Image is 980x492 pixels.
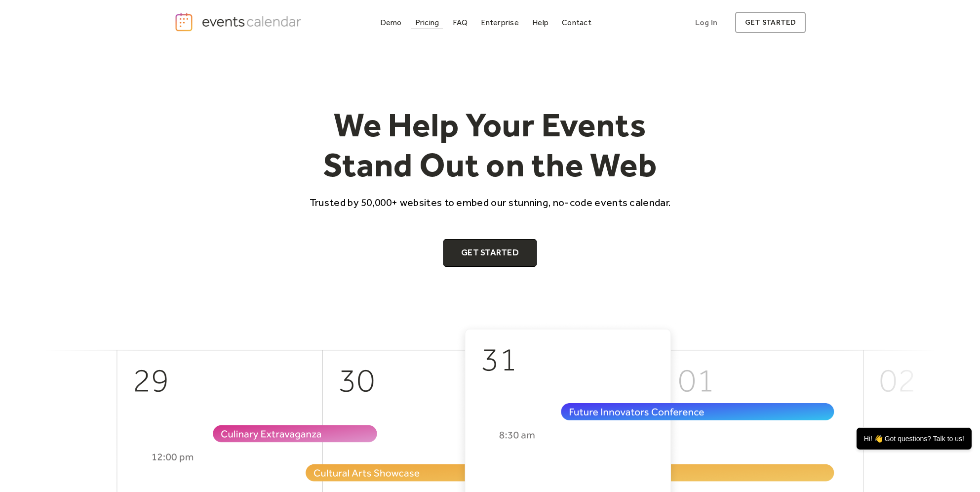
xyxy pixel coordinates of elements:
a: get started [735,12,806,33]
a: home [174,12,305,32]
a: Log In [685,12,727,33]
div: Enterprise [481,20,518,25]
a: FAQ [449,16,472,29]
a: Get Started [443,239,537,267]
a: Enterprise [477,16,522,29]
a: Contact [558,16,595,29]
a: Demo [376,16,406,29]
div: FAQ [453,20,468,25]
h1: We Help Your Events Stand Out on the Web [301,105,680,185]
div: Contact [562,20,591,25]
div: Pricing [415,20,439,25]
div: Help [532,20,549,25]
p: Trusted by 50,000+ websites to embed our stunning, no-code events calendar. [301,195,680,209]
a: Pricing [411,16,443,29]
div: Demo [380,20,402,25]
a: Help [528,16,552,29]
